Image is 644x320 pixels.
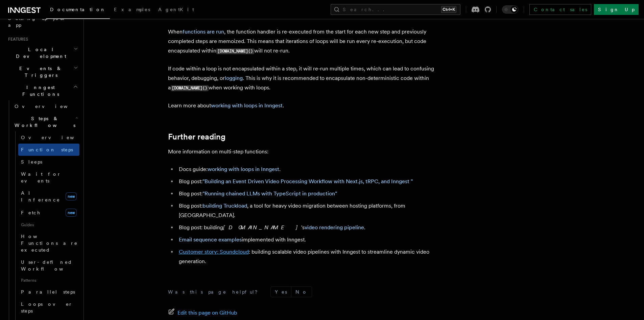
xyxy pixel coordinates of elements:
code: [DOMAIN_NAME]() [216,48,254,54]
a: video rendering pipeline [305,224,364,231]
li: implemented with Inngest. [177,235,438,244]
a: working with loops in Inngest [211,102,283,109]
li: Blog post: , a tool for heavy video migration between hosting platforms, from [GEOGRAPHIC_DATA]. [177,201,438,220]
a: Wait for events [18,168,79,187]
li: Blog post: [177,177,438,186]
p: When , the function handler is re-executed from the start for each new step and previously comple... [168,27,438,56]
span: User-defined Workflows [21,259,82,272]
li: Blog post: [177,189,438,198]
a: "Building an Event Driven Video Processing Workflow with Next.js, tRPC, and Inngest " [202,178,413,185]
a: Edit this page on GitHub [168,308,237,318]
span: Inngest Functions [5,84,73,98]
span: AgentKit [158,7,194,12]
p: More information on multi-step functions: [168,147,438,156]
p: Was this page helpful? [168,289,262,295]
span: Guides [18,219,79,230]
span: Documentation [50,7,106,12]
span: Edit this page on GitHub [177,308,237,318]
a: building Truckload [202,202,247,209]
a: Overview [12,100,79,112]
a: User-defined Workflows [18,256,79,275]
a: Parallel steps [18,286,79,298]
button: Search...Ctrl+K [331,4,460,15]
span: Function steps [21,147,73,152]
span: Features [5,37,28,42]
code: [DOMAIN_NAME]() [171,85,209,91]
a: Sleeps [18,156,79,168]
a: Email sequence examples [179,236,242,243]
a: Customer story: Soundcloud [179,249,249,255]
span: Local Development [5,46,74,60]
span: new [66,192,77,200]
span: Examples [114,7,150,12]
button: Yes [271,287,291,297]
span: Wait for events [21,171,61,184]
li: : building scalable video pipelines with Inngest to streamline dynamic video generation. [177,247,438,266]
span: new [66,209,77,217]
a: Setting up your app [5,12,79,31]
a: Documentation [46,2,110,19]
a: Examples [110,2,154,18]
a: How Functions are executed [18,230,79,256]
a: Function steps [18,144,79,156]
kbd: Ctrl+K [441,6,456,13]
a: Contact sales [529,4,591,15]
a: "Running chained LLMs with TypeScript in production" [202,190,337,197]
span: How Functions are executed [21,234,78,253]
a: AgentKit [154,2,198,18]
a: Fetchnew [18,206,79,219]
a: Loops over steps [18,298,79,317]
p: If code within a loop is not encapsulated within a step, it will re-run multiple times, which can... [168,64,438,93]
span: Loops over steps [21,301,73,314]
button: Local Development [5,43,79,62]
button: No [291,287,312,297]
a: AI Inferencenew [18,187,79,206]
span: AI Inference [21,190,60,202]
button: Steps & Workflows [12,112,79,131]
button: Events & Triggers [5,62,79,81]
button: Toggle dark mode [502,5,518,14]
a: Further reading [168,132,225,142]
span: Sleeps [21,159,42,165]
p: Learn more about . [168,101,438,110]
span: Overview [21,135,91,140]
span: Parallel steps [21,289,75,295]
span: Fetch [21,210,41,215]
li: Blog post: building 's . [177,223,438,232]
span: Steps & Workflows [12,115,75,129]
button: Inngest Functions [5,81,79,100]
span: Overview [15,104,84,109]
span: Patterns [18,275,79,286]
em: [DOMAIN_NAME] [223,224,301,231]
a: Overview [18,131,79,144]
li: Docs guide: . [177,165,438,174]
a: working with loops in Inngest [208,166,279,172]
a: functions are run [183,28,224,35]
span: Events & Triggers [5,65,74,79]
a: logging [225,75,243,81]
a: Sign Up [594,4,639,15]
